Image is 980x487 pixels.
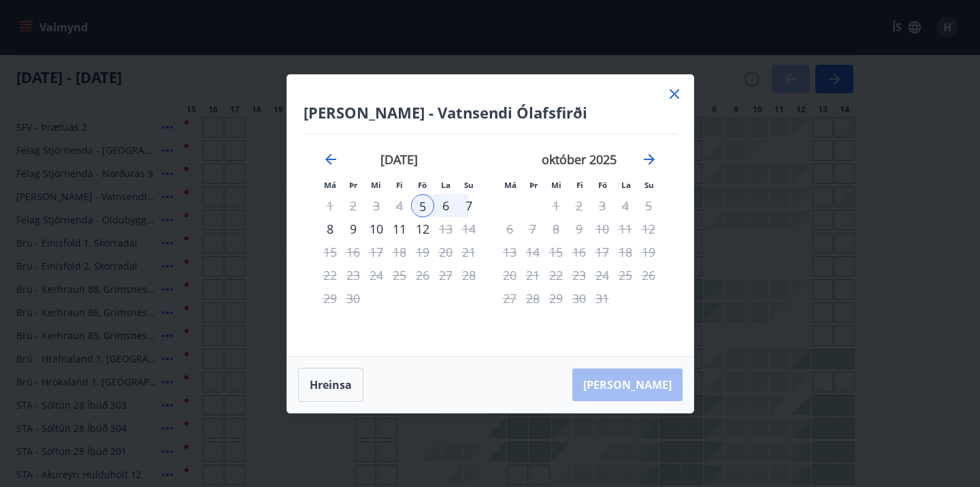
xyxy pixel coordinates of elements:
[318,217,342,240] td: Choose mánudagur, 8. september 2025 as your check-out date. It’s available.
[621,180,631,190] small: La
[298,368,363,402] button: Hreinsa
[365,240,388,264] td: Not available. miðvikudagur, 17. september 2025
[591,217,614,240] td: Not available. föstudagur, 10. október 2025
[441,180,451,190] small: La
[568,264,591,287] td: Not available. fimmtudagur, 23. október 2025
[457,194,480,217] td: Choose sunnudagur, 7. september 2025 as your check-out date. It’s available.
[434,240,457,264] td: Not available. laugardagur, 20. september 2025
[614,217,637,240] td: Not available. laugardagur, 11. október 2025
[411,240,434,264] td: Not available. föstudagur, 19. september 2025
[388,194,411,217] td: Not available. fimmtudagur, 4. september 2025
[521,217,544,240] td: Not available. þriðjudagur, 7. október 2025
[318,194,342,217] td: Not available. mánudagur, 1. september 2025
[568,217,591,240] td: Not available. fimmtudagur, 9. október 2025
[551,180,561,190] small: Mi
[342,264,365,287] td: Not available. þriðjudagur, 23. september 2025
[371,180,381,190] small: Mi
[304,102,677,123] h4: [PERSON_NAME] - Vatnsendi Ólafsfirði
[434,194,457,217] td: Choose laugardagur, 6. september 2025 as your check-out date. It’s available.
[388,217,411,240] td: Choose fimmtudagur, 11. september 2025 as your check-out date. It’s available.
[411,264,434,287] div: Aðeins útritun í boði
[349,180,357,190] small: Þr
[568,287,591,310] td: Not available. fimmtudagur, 30. október 2025
[324,180,336,190] small: Má
[411,217,434,240] div: Aðeins útritun í boði
[614,264,637,287] td: Not available. laugardagur, 25. október 2025
[504,180,517,190] small: Má
[644,180,654,190] small: Su
[318,240,342,264] td: Not available. mánudagur, 15. september 2025
[388,264,411,287] td: Not available. fimmtudagur, 25. september 2025
[380,151,418,168] strong: [DATE]
[598,180,607,190] small: Fö
[498,287,521,310] td: Not available. mánudagur, 27. október 2025
[529,180,538,190] small: Þr
[434,217,457,240] td: Not available. laugardagur, 13. september 2025
[365,217,388,240] td: Choose miðvikudagur, 10. september 2025 as your check-out date. It’s available.
[342,194,365,217] td: Not available. þriðjudagur, 2. september 2025
[318,287,342,310] td: Not available. mánudagur, 29. september 2025
[544,194,568,217] td: Not available. miðvikudagur, 1. október 2025
[576,180,583,190] small: Fi
[637,264,660,287] td: Not available. sunnudagur, 26. október 2025
[521,240,544,264] td: Not available. þriðjudagur, 14. október 2025
[434,194,457,217] div: 6
[498,264,521,287] td: Not available. mánudagur, 20. október 2025
[411,194,434,217] td: Selected as start date. föstudagur, 5. september 2025
[544,240,568,264] td: Not available. miðvikudagur, 15. október 2025
[542,151,617,168] strong: október 2025
[365,264,388,287] td: Not available. miðvikudagur, 24. september 2025
[323,151,339,168] div: Move backward to switch to the previous month.
[637,194,660,217] td: Not available. sunnudagur, 5. október 2025
[396,180,403,190] small: Fi
[342,217,365,240] td: Choose þriðjudagur, 9. september 2025 as your check-out date. It’s available.
[521,287,544,310] td: Not available. þriðjudagur, 28. október 2025
[544,217,568,240] td: Not available. miðvikudagur, 8. október 2025
[318,264,342,287] td: Not available. mánudagur, 22. september 2025
[498,217,521,240] td: Not available. mánudagur, 6. október 2025
[457,264,480,287] td: Not available. sunnudagur, 28. september 2025
[498,240,521,264] td: Not available. mánudagur, 13. október 2025
[521,264,544,287] td: Not available. þriðjudagur, 21. október 2025
[365,194,388,217] td: Not available. miðvikudagur, 3. september 2025
[544,287,568,310] td: Not available. miðvikudagur, 29. október 2025
[411,217,434,240] td: Choose föstudagur, 12. september 2025 as your check-out date. It’s available.
[457,194,480,217] div: 7
[457,217,480,240] td: Not available. sunnudagur, 14. september 2025
[591,194,614,217] td: Not available. föstudagur, 3. október 2025
[591,287,614,310] td: Not available. föstudagur, 31. október 2025
[342,287,365,310] td: Not available. þriðjudagur, 30. september 2025
[591,264,614,287] td: Not available. föstudagur, 24. október 2025
[568,194,591,217] td: Not available. fimmtudagur, 2. október 2025
[418,180,427,190] small: Fö
[388,217,411,240] div: 11
[637,217,660,240] td: Not available. sunnudagur, 12. október 2025
[411,264,434,287] td: Not available. föstudagur, 26. september 2025
[434,264,457,287] td: Not available. laugardagur, 27. september 2025
[342,240,365,264] td: Not available. þriðjudagur, 16. september 2025
[544,264,568,287] td: Not available. miðvikudagur, 22. október 2025
[304,134,677,340] div: Calendar
[388,240,411,264] td: Not available. fimmtudagur, 18. september 2025
[568,240,591,264] td: Not available. fimmtudagur, 16. október 2025
[342,217,365,240] div: 9
[365,217,388,240] div: 10
[614,194,637,217] td: Not available. laugardagur, 4. október 2025
[464,180,474,190] small: Su
[591,240,614,264] td: Not available. föstudagur, 17. október 2025
[641,151,657,168] div: Move forward to switch to the next month.
[614,240,637,264] td: Not available. laugardagur, 18. október 2025
[411,194,434,217] div: 5
[637,240,660,264] td: Not available. sunnudagur, 19. október 2025
[568,240,591,264] div: Aðeins útritun í boði
[457,240,480,264] td: Not available. sunnudagur, 21. september 2025
[318,217,342,240] div: 8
